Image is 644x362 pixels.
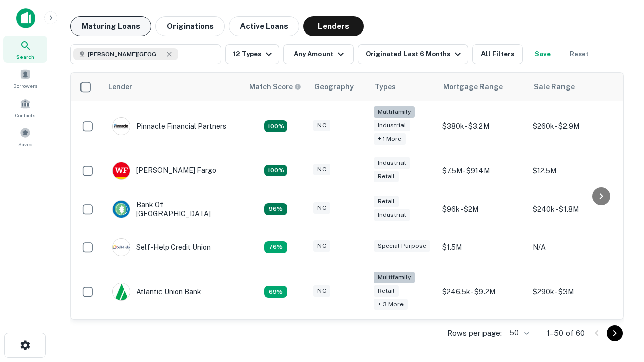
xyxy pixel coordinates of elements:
a: Search [3,36,47,63]
div: Retail [374,285,399,297]
td: $246.5k - $9.2M [437,266,528,317]
img: picture [113,118,130,135]
iframe: Chat Widget [594,282,644,330]
div: [PERSON_NAME] Fargo [112,162,216,180]
th: Mortgage Range [437,73,528,101]
td: $12.5M [528,152,618,190]
a: Borrowers [3,65,47,92]
th: Capitalize uses an advanced AI algorithm to match your search with the best lender. The match sco... [243,73,308,101]
th: Geography [308,73,369,101]
span: Search [16,53,34,61]
img: picture [113,283,130,300]
div: Special Purpose [374,240,430,252]
div: Mortgage Range [443,81,503,93]
div: Industrial [374,157,410,169]
p: Rows per page: [447,327,502,339]
button: All Filters [472,44,523,64]
div: Retail [374,171,399,183]
div: Pinnacle Financial Partners [112,117,226,135]
div: 50 [506,326,531,340]
button: Save your search to get updates of matches that match your search criteria. [527,44,559,64]
div: + 1 more [374,133,406,145]
span: Contacts [15,111,35,119]
button: Originations [155,16,225,36]
button: Go to next page [607,325,623,341]
button: Active Loans [229,16,299,36]
td: $290k - $3M [528,266,618,317]
div: Industrial [374,209,410,221]
td: $96k - $2M [437,190,528,228]
td: $240k - $1.8M [528,190,618,228]
div: NC [313,120,330,131]
div: Matching Properties: 11, hasApolloMatch: undefined [264,241,287,253]
th: Types [369,73,437,101]
div: Matching Properties: 15, hasApolloMatch: undefined [264,165,287,177]
div: Matching Properties: 26, hasApolloMatch: undefined [264,120,287,132]
button: Any Amount [283,44,354,64]
div: NC [313,285,330,297]
div: Atlantic Union Bank [112,283,201,301]
div: Industrial [374,120,410,131]
a: Saved [3,123,47,150]
div: NC [313,164,330,175]
button: Reset [563,44,595,64]
div: Geography [314,81,354,93]
h6: Match Score [249,81,299,93]
div: Matching Properties: 14, hasApolloMatch: undefined [264,203,287,215]
div: Capitalize uses an advanced AI algorithm to match your search with the best lender. The match sco... [249,81,301,93]
a: Contacts [3,94,47,121]
button: Lenders [303,16,364,36]
img: picture [113,162,130,179]
span: [PERSON_NAME][GEOGRAPHIC_DATA], [GEOGRAPHIC_DATA] [88,50,163,59]
span: Saved [18,140,33,148]
div: Bank Of [GEOGRAPHIC_DATA] [112,200,233,218]
span: Borrowers [13,82,37,90]
button: Maturing Loans [70,16,151,36]
div: Originated Last 6 Months [366,48,464,60]
div: NC [313,202,330,214]
div: Matching Properties: 10, hasApolloMatch: undefined [264,286,287,298]
div: + 3 more [374,299,408,310]
div: Multifamily [374,106,415,118]
div: Types [375,81,396,93]
div: Retail [374,196,399,207]
div: Sale Range [534,81,575,93]
img: picture [113,201,130,218]
img: picture [113,239,130,256]
button: 12 Types [225,44,279,64]
img: capitalize-icon.png [16,8,35,28]
td: $260k - $2.9M [528,101,618,152]
th: Sale Range [528,73,618,101]
td: $7.5M - $914M [437,152,528,190]
div: NC [313,240,330,252]
div: Lender [108,81,132,93]
button: Originated Last 6 Months [358,44,468,64]
th: Lender [102,73,243,101]
td: N/A [528,228,618,266]
div: Multifamily [374,271,415,283]
div: Self-help Credit Union [112,238,211,256]
td: $380k - $3.2M [437,101,528,152]
td: $1.5M [437,228,528,266]
p: 1–50 of 60 [547,327,585,339]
